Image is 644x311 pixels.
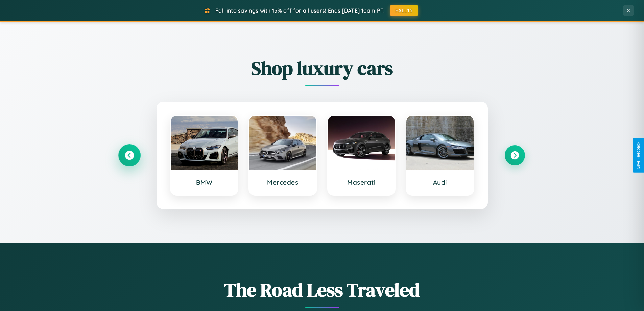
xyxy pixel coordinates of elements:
[119,277,525,303] h1: The Road Less Traveled
[413,178,467,186] h3: Audi
[335,178,388,186] h3: Maserati
[119,55,525,81] h2: Shop luxury cars
[215,7,385,14] span: Fall into savings with 15% off for all users! Ends [DATE] 10am PT.
[390,5,418,16] button: FALL15
[256,178,310,186] h3: Mercedes
[636,142,641,169] div: Give Feedback
[177,178,231,186] h3: BMW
